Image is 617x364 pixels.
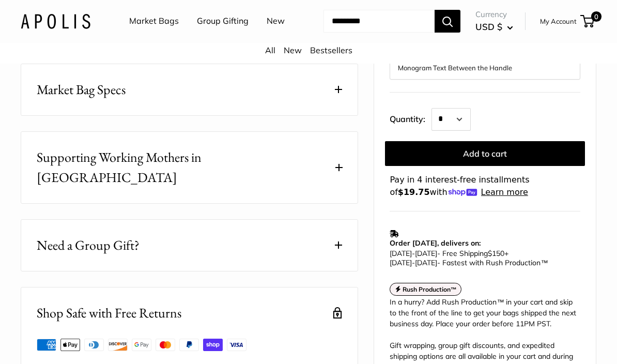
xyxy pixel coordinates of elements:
[284,45,302,56] a: New
[412,249,415,259] span: -
[267,14,285,29] a: New
[415,259,437,268] span: [DATE]
[390,259,548,268] span: - Fastest with Rush Production™
[475,19,513,36] button: USD $
[323,10,435,33] input: Search...
[475,22,502,33] span: USD $
[540,16,577,28] a: My Account
[488,249,504,259] span: $150
[591,12,601,22] span: 0
[37,148,330,188] span: Supporting Working Mothers in [GEOGRAPHIC_DATA]
[37,80,126,100] span: Market Bag Specs
[415,249,437,259] span: [DATE]
[21,132,358,204] button: Supporting Working Mothers in [GEOGRAPHIC_DATA]
[21,65,358,116] button: Market Bag Specs
[390,249,575,268] p: - Free Shipping +
[475,8,513,22] span: Currency
[435,10,460,33] button: Search
[21,14,90,29] img: Apolis
[390,239,481,248] strong: Order [DATE], delivers on:
[129,14,179,29] a: Market Bags
[581,16,594,28] a: 0
[398,62,572,74] button: Monogram Text Between the Handle
[403,286,457,294] strong: Rush Production™
[390,259,412,268] span: [DATE]
[265,45,275,56] a: All
[37,304,181,324] h2: Shop Safe with Free Returns
[390,249,412,259] span: [DATE]
[37,236,140,256] span: Need a Group Gift?
[21,220,358,271] button: Need a Group Gift?
[412,259,415,268] span: -
[197,14,249,29] a: Group Gifting
[390,105,431,131] label: Quantity:
[310,45,352,56] a: Bestsellers
[385,142,585,166] button: Add to cart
